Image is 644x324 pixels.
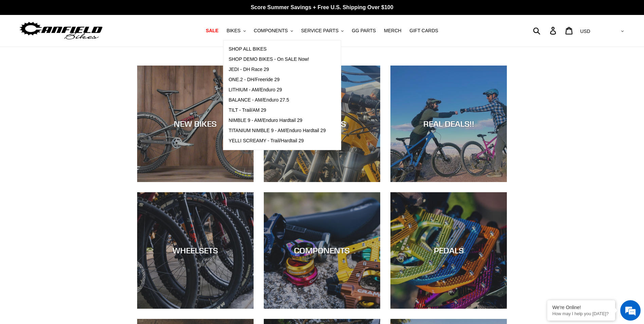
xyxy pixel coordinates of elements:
[206,28,218,34] span: SALE
[552,305,610,310] div: We're Online!
[228,138,304,144] span: YELLI SCREAMY - Trail/Hardtail 29
[228,77,279,83] span: ONE.2 - DH/Freeride 29
[223,115,331,126] a: NIMBLE 9 - AM/Enduro Hardtail 29
[223,95,331,105] a: BALANCE - AM/Enduro 27.5
[298,26,347,35] button: SERVICE PARTS
[228,67,269,72] span: JEDI - DH Race 29
[228,97,289,103] span: BALANCE - AM/Enduro 27.5
[254,28,288,34] span: COMPONENTS
[223,126,331,136] a: TITANIUM NIMBLE 9 - AM/Enduro Hardtail 29
[202,26,222,35] a: SALE
[223,65,331,75] a: JEDI - DH Race 29
[228,118,302,123] span: NIMBLE 9 - AM/Enduro Hardtail 29
[228,128,326,133] span: TITANIUM NIMBLE 9 - AM/Enduro Hardtail 29
[137,119,254,129] div: NEW BIKES
[228,87,282,93] span: LITHIUM - AM/Enduro 29
[223,136,331,146] a: YELLI SCREAMY - Trail/Hardtail 29
[409,28,438,34] span: GIFT CARDS
[251,26,296,35] button: COMPONENTS
[223,44,331,54] a: SHOP ALL BIKES
[264,246,380,255] div: COMPONENTS
[301,28,338,34] span: SERVICE PARTS
[552,311,610,316] p: How may I help you today?
[223,26,249,35] button: BIKES
[264,192,380,309] a: COMPONENTS
[137,192,254,309] a: WHEELSETS
[352,28,376,34] span: GG PARTS
[223,54,331,65] a: SHOP DEMO BIKES - On SALE Now!
[223,105,331,115] a: TILT - Trail/AM 29
[384,28,401,34] span: MERCH
[348,26,379,35] a: GG PARTS
[228,46,266,52] span: SHOP ALL BIKES
[228,56,309,62] span: SHOP DEMO BIKES - On SALE Now!
[228,107,266,113] span: TILT - Trail/AM 29
[390,246,507,255] div: PEDALS
[390,66,507,182] a: REAL DEALS!!
[137,246,254,255] div: WHEELSETS
[390,192,507,309] a: PEDALS
[390,119,507,129] div: REAL DEALS!!
[381,26,405,35] a: MERCH
[223,75,331,85] a: ONE.2 - DH/Freeride 29
[223,85,331,95] a: LITHIUM - AM/Enduro 29
[137,66,254,182] a: NEW BIKES
[226,28,240,34] span: BIKES
[406,26,442,35] a: GIFT CARDS
[19,20,104,41] img: Canfield Bikes
[537,23,554,38] input: Search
